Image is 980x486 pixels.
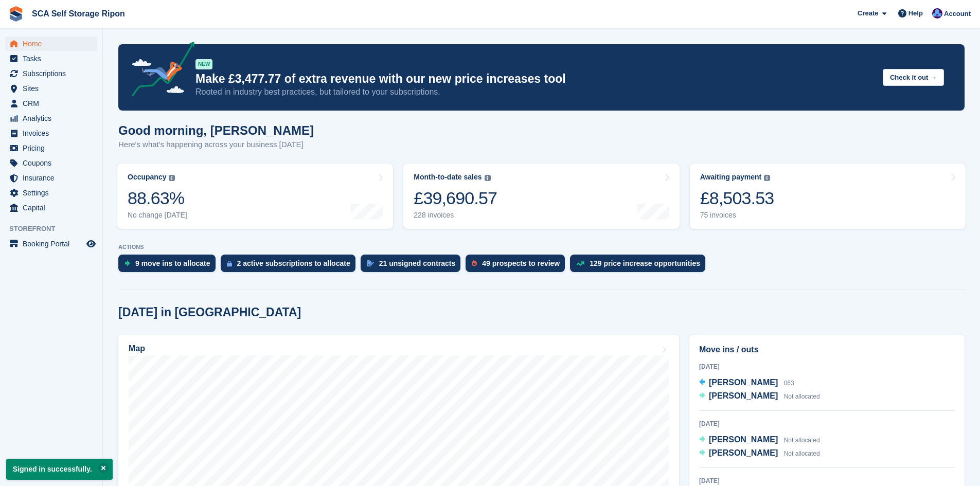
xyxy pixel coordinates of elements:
[5,201,97,215] a: menu
[700,211,774,220] div: 75 invoices
[5,51,97,66] a: menu
[23,201,84,215] span: Capital
[764,175,770,181] img: icon-info-grey-7440780725fd019a000dd9b08b2336e03edf1995a4989e88bcd33f0948082b44.svg
[6,459,113,480] p: Signed in successfully.
[784,450,820,457] span: Not allocated
[5,81,97,96] a: menu
[784,437,820,444] span: Not allocated
[23,171,84,185] span: Insurance
[699,362,955,371] div: [DATE]
[709,378,778,387] span: [PERSON_NAME]
[590,259,700,267] div: 129 price increase opportunities
[576,261,584,266] img: price_increase_opportunities-93ffe204e8149a01c8c9dc8f82e8f89637d9d84a8eef4429ea346261dce0b2c0.svg
[858,8,878,19] span: Create
[28,5,129,22] a: SCA Self Storage Ripon
[195,71,875,86] p: Make £3,477.77 of extra revenue with our new price increases tool
[5,141,97,155] a: menu
[361,255,466,277] a: 21 unsigned contracts
[227,260,232,267] img: active_subscription_to_allocate_icon-d502201f5373d7db506a760aba3b589e785aa758c864c3986d89f69b8ff3...
[118,123,314,137] h1: Good morning, [PERSON_NAME]
[784,380,794,387] span: 063
[699,476,955,485] div: [DATE]
[700,173,762,182] div: Awaiting payment
[5,156,97,170] a: menu
[23,141,84,155] span: Pricing
[699,344,955,356] h2: Move ins / outs
[690,164,966,229] a: Awaiting payment £8,503.53 75 invoices
[195,59,212,69] div: NEW
[414,211,497,220] div: 228 invoices
[135,259,210,267] div: 9 move ins to allocate
[5,37,97,51] a: menu
[128,188,187,209] div: 88.63%
[23,111,84,125] span: Analytics
[128,173,166,182] div: Occupancy
[709,435,778,444] span: [PERSON_NAME]
[699,447,820,460] a: [PERSON_NAME] Not allocated
[5,111,97,125] a: menu
[414,188,497,209] div: £39,690.57
[221,255,361,277] a: 2 active subscriptions to allocate
[23,66,84,81] span: Subscriptions
[466,255,570,277] a: 49 prospects to review
[124,260,130,266] img: move_ins_to_allocate_icon-fdf77a2bb77ea45bf5b3d319d69a93e2d87916cf1d5bf7949dd705db3b84f3ca.svg
[379,259,456,267] div: 21 unsigned contracts
[699,376,794,390] a: [PERSON_NAME] 063
[570,255,710,277] a: 129 price increase opportunities
[128,211,187,220] div: No change [DATE]
[9,224,102,234] span: Storefront
[5,66,97,81] a: menu
[23,81,84,96] span: Sites
[5,171,97,185] a: menu
[5,126,97,140] a: menu
[123,42,195,100] img: price-adjustments-announcement-icon-8257ccfd72463d97f412b2fc003d46551f7dbcb40ab6d574587a9cd5c0d94...
[784,393,820,400] span: Not allocated
[118,305,301,319] h2: [DATE] in [GEOGRAPHIC_DATA]
[699,434,820,447] a: [PERSON_NAME] Not allocated
[709,391,778,400] span: [PERSON_NAME]
[118,244,965,250] p: ACTIONS
[23,96,84,111] span: CRM
[195,86,875,98] p: Rooted in industry best practices, but tailored to your subscriptions.
[932,8,942,19] img: Sarah Race
[414,173,482,182] div: Month-to-date sales
[367,260,374,266] img: contract_signature_icon-13c848040528278c33f63329250d36e43548de30e8caae1d1a13099fd9432cc5.svg
[472,260,477,266] img: prospect-51fa495bee0391a8d652442698ab0144808aea92771e9ea1ae160a38d050c398.svg
[403,164,679,229] a: Month-to-date sales £39,690.57 228 invoices
[908,8,923,19] span: Help
[129,344,145,353] h2: Map
[8,6,24,22] img: stora-icon-8386f47178a22dfd0bd8f6a31ec36ba5ce8667c1dd55bd0f319d3a0aa187defe.svg
[23,186,84,200] span: Settings
[485,175,491,181] img: icon-info-grey-7440780725fd019a000dd9b08b2336e03edf1995a4989e88bcd33f0948082b44.svg
[117,164,393,229] a: Occupancy 88.63% No change [DATE]
[700,188,774,209] div: £8,503.53
[169,175,175,181] img: icon-info-grey-7440780725fd019a000dd9b08b2336e03edf1995a4989e88bcd33f0948082b44.svg
[944,9,971,19] span: Account
[699,390,820,403] a: [PERSON_NAME] Not allocated
[118,139,314,151] p: Here's what's happening across your business [DATE]
[23,37,84,51] span: Home
[23,51,84,66] span: Tasks
[5,186,97,200] a: menu
[85,238,97,250] a: Preview store
[482,259,560,267] div: 49 prospects to review
[883,69,944,86] button: Check it out →
[23,126,84,140] span: Invoices
[118,255,221,277] a: 9 move ins to allocate
[699,419,955,428] div: [DATE]
[5,237,97,251] a: menu
[709,448,778,457] span: [PERSON_NAME]
[5,96,97,111] a: menu
[23,156,84,170] span: Coupons
[23,237,84,251] span: Booking Portal
[237,259,350,267] div: 2 active subscriptions to allocate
